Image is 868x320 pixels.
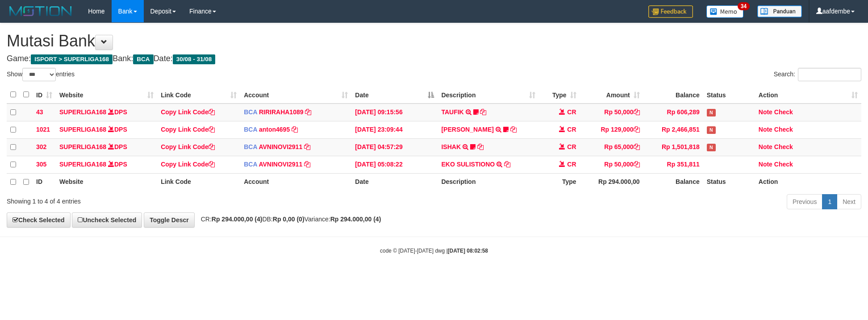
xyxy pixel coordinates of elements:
span: Has Note [707,109,716,116]
td: Rp 2,466,851 [643,121,703,138]
a: Copy EKO SULISTIONO to clipboard [504,161,510,168]
td: DPS [56,138,157,156]
th: Description: activate to sort column ascending [438,86,538,104]
a: Copy Rp 129,000 to clipboard [634,126,640,133]
a: Copy ISHAK to clipboard [477,143,484,150]
span: 305 [36,161,46,168]
th: ID [33,173,56,191]
span: Has Note [707,144,716,151]
span: BCA [244,161,257,168]
h4: Game: Bank: Date: [7,54,861,63]
a: SUPERLIGA168 [59,126,106,133]
td: [DATE] 05:08:22 [351,156,438,173]
a: SUPERLIGA168 [59,108,106,116]
a: Copy RIRIRAHA1089 to clipboard [305,108,311,116]
a: EKO SULISTIONO [441,161,495,168]
a: Check [774,108,793,116]
th: Balance [643,86,703,104]
span: 43 [36,108,43,116]
img: panduan.png [757,5,802,17]
th: Type [539,173,580,191]
a: AVNINOVI2911 [259,161,302,168]
th: Account [240,173,351,191]
td: [DATE] 23:09:44 [351,121,438,138]
th: Account: activate to sort column ascending [240,86,351,104]
a: Uncheck Selected [72,212,142,228]
a: Copy Link Code [161,108,215,116]
label: Show entries [7,68,75,81]
span: Has Note [707,126,716,134]
span: CR [567,143,576,150]
span: CR [567,108,576,116]
a: Copy anton4695 to clipboard [292,126,298,133]
span: 34 [738,2,750,10]
a: Copy Link Code [161,143,215,150]
a: Copy Link Code [161,161,215,168]
a: TAUFIK [441,108,463,116]
a: Note [759,108,772,116]
input: Search: [798,68,861,81]
span: 302 [36,143,46,150]
th: Date [351,173,438,191]
a: Previous [787,194,822,209]
td: DPS [56,156,157,173]
span: CR [567,161,576,168]
a: Check [774,161,793,168]
a: Copy Rp 50,000 to clipboard [634,161,640,168]
a: anton4695 [259,126,290,133]
a: Copy SRI BASUKI to clipboard [510,126,517,133]
a: SUPERLIGA168 [59,161,106,168]
strong: Rp 0,00 (0) [273,216,305,223]
th: Action [755,173,861,191]
th: Link Code [157,173,240,191]
a: Note [759,126,772,133]
th: Status [703,86,755,104]
a: Copy TAUFIK to clipboard [480,108,486,116]
a: [PERSON_NAME] [441,126,493,133]
strong: Rp 294.000,00 (4) [330,216,381,223]
th: Website: activate to sort column ascending [56,86,157,104]
strong: [DATE] 08:02:58 [448,248,488,254]
td: Rp 65,000 [580,138,643,156]
td: Rp 50,000 [580,104,643,121]
span: ISPORT > SUPERLIGA168 [31,54,113,64]
td: Rp 50,000 [580,156,643,173]
td: Rp 129,000 [580,121,643,138]
th: Date: activate to sort column descending [351,86,438,104]
td: Rp 351,811 [643,156,703,173]
th: Type: activate to sort column ascending [539,86,580,104]
a: Check Selected [7,212,71,228]
a: Copy AVNINOVI2911 to clipboard [304,161,310,168]
a: 1 [822,194,837,209]
a: Copy Link Code [161,126,215,133]
a: Check [774,143,793,150]
img: MOTION_logo.png [7,4,75,18]
a: RIRIRAHA1089 [259,108,304,116]
a: Next [837,194,861,209]
img: Feedback.jpg [648,5,693,18]
th: Balance [643,173,703,191]
th: Rp 294.000,00 [580,173,643,191]
div: Showing 1 to 4 of 4 entries [7,193,355,206]
a: Toggle Descr [144,212,195,228]
img: Button%20Memo.svg [706,5,744,18]
th: Website [56,173,157,191]
td: DPS [56,121,157,138]
a: Copy Rp 50,000 to clipboard [634,108,640,116]
td: Rp 1,501,818 [643,138,703,156]
a: Note [759,143,772,150]
label: Search: [774,68,861,81]
th: Description [438,173,538,191]
span: CR [567,126,576,133]
small: code © [DATE]-[DATE] dwg | [380,248,488,254]
span: 30/08 - 31/08 [173,54,216,64]
td: [DATE] 04:57:29 [351,138,438,156]
select: Showentries [22,68,56,81]
a: ISHAK [441,143,461,150]
td: [DATE] 09:15:56 [351,104,438,121]
span: BCA [244,108,257,116]
td: DPS [56,104,157,121]
a: SUPERLIGA168 [59,143,106,150]
th: Action: activate to sort column ascending [755,86,861,104]
a: Copy Rp 65,000 to clipboard [634,143,640,150]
